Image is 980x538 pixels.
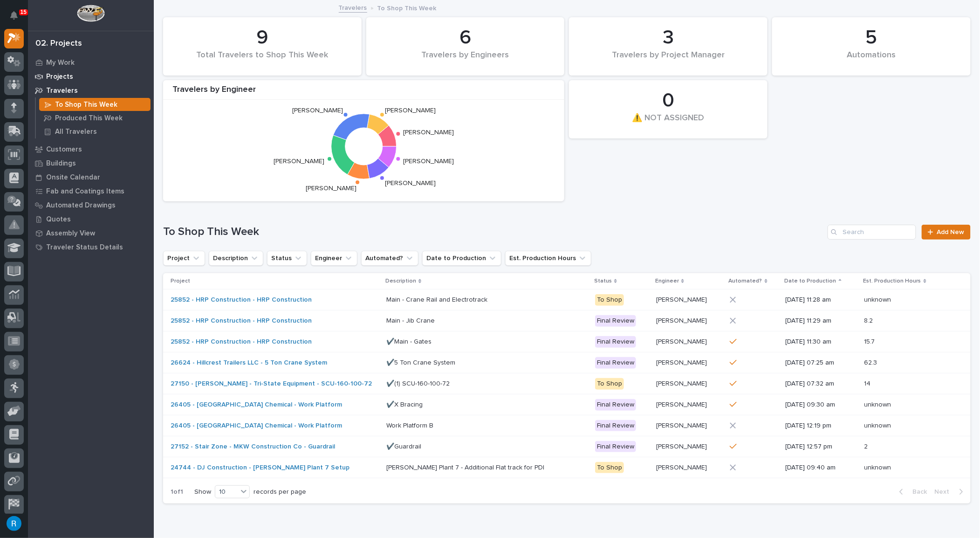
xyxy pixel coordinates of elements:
[937,229,965,235] span: Add New
[788,26,955,49] div: 5
[656,315,709,325] p: [PERSON_NAME]
[55,101,117,109] p: To Shop This Week
[864,420,893,430] p: unknown
[595,315,636,327] div: Final Review
[377,2,437,13] p: To Shop This Week
[36,98,154,111] a: To Shop This Week
[656,378,709,388] p: [PERSON_NAME]
[505,251,591,266] button: Est. Production Hours
[306,185,356,192] text: [PERSON_NAME]
[46,73,73,81] p: Projects
[28,142,154,156] a: Customers
[46,173,100,182] p: Onsite Calendar
[386,336,433,346] p: ✔️Main - Gates
[163,352,971,373] tr: 26624 - Hillcrest Trailers LLC - 5 Ton Crane System ✔️5 Ton Crane System✔️5 Ton Crane System Fina...
[656,462,709,472] p: [PERSON_NAME]
[171,338,312,346] a: 25852 - HRP Construction - HRP Construction
[786,443,857,451] p: [DATE] 12:57 pm
[339,2,367,13] a: Travelers
[385,276,416,286] p: Description
[595,336,636,348] div: Final Review
[12,11,24,26] div: Notifications15
[864,315,875,325] p: 8.2
[4,514,24,533] button: users-avatar
[786,317,857,325] p: [DATE] 11:29 am
[46,159,76,168] p: Buildings
[209,251,263,266] button: Description
[595,420,636,432] div: Final Review
[46,59,75,67] p: My Work
[786,422,857,430] p: [DATE] 12:19 pm
[163,290,971,310] tr: 25852 - HRP Construction - HRP Construction Main - Crane Rail and ElectrotrackMain - Crane Rail a...
[864,399,893,409] p: unknown
[595,294,624,306] div: To Shop
[36,125,154,138] a: All Travelers
[385,180,436,186] text: [PERSON_NAME]
[171,401,342,409] a: 26405 - [GEOGRAPHIC_DATA] Chemical - Work Platform
[215,487,238,497] div: 10
[46,215,71,224] p: Quotes
[163,436,971,457] tr: 27152 - Stair Zone - MKW Construction Co - Guardrail ✔️Guardrail✔️Guardrail Final Review[PERSON_N...
[28,170,154,184] a: Onsite Calendar
[163,331,971,352] tr: 25852 - HRP Construction - HRP Construction ✔️Main - Gates✔️Main - Gates Final Review[PERSON_NAME...
[786,296,857,304] p: [DATE] 11:28 am
[385,107,436,114] text: [PERSON_NAME]
[46,243,123,252] p: Traveler Status Details
[4,6,24,25] button: Notifications
[786,338,857,346] p: [DATE] 11:30 am
[361,251,418,266] button: Automated?
[163,310,971,331] tr: 25852 - HRP Construction - HRP Construction Main - Jib CraneMain - Jib Crane Final Review[PERSON_...
[46,145,82,154] p: Customers
[595,378,624,390] div: To Shop
[864,336,877,346] p: 15.7
[171,422,342,430] a: 26405 - [GEOGRAPHIC_DATA] Chemical - Work Platform
[46,87,78,95] p: Travelers
[786,401,857,409] p: [DATE] 09:30 am
[171,296,312,304] a: 25852 - HRP Construction - HRP Construction
[729,276,762,286] p: Automated?
[386,399,425,409] p: ✔️X Bracing
[595,441,636,453] div: Final Review
[254,488,306,496] p: records per page
[171,317,312,325] a: 25852 - HRP Construction - HRP Construction
[171,276,190,286] p: Project
[788,50,955,70] div: Automations
[863,276,921,286] p: Est. Production Hours
[163,394,971,415] tr: 26405 - [GEOGRAPHIC_DATA] Chemical - Work Platform ✔️X Bracing✔️X Bracing Final Review[PERSON_NAM...
[931,488,971,496] button: Next
[267,251,307,266] button: Status
[21,9,27,15] p: 15
[382,50,549,70] div: Travelers by Engineers
[386,420,435,430] p: Work Platform B
[163,85,565,100] div: Travelers by Engineer
[179,50,346,70] div: Total Travelers to Shop This Week
[36,111,154,124] a: Produced This Week
[595,399,636,411] div: Final Review
[656,336,709,346] p: [PERSON_NAME]
[594,276,612,286] p: Status
[46,201,116,210] p: Automated Drawings
[864,462,893,472] p: unknown
[786,359,857,367] p: [DATE] 07:25 am
[585,89,752,112] div: 0
[28,184,154,198] a: Fab and Coatings Items
[386,357,457,367] p: ✔️5 Ton Crane System
[656,294,709,304] p: [PERSON_NAME]
[28,156,154,170] a: Buildings
[655,276,679,286] p: Engineer
[171,359,327,367] a: 26624 - Hillcrest Trailers LLC - 5 Ton Crane System
[55,128,97,136] p: All Travelers
[595,357,636,369] div: Final Review
[28,55,154,69] a: My Work
[55,114,123,123] p: Produced This Week
[382,26,549,49] div: 6
[922,225,971,240] a: Add New
[28,69,154,83] a: Projects
[585,26,752,49] div: 3
[403,130,454,136] text: [PERSON_NAME]
[386,294,489,304] p: Main - Crane Rail and Electrotrack
[656,357,709,367] p: [PERSON_NAME]
[656,420,709,430] p: [PERSON_NAME]
[28,212,154,226] a: Quotes
[292,107,343,114] text: [PERSON_NAME]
